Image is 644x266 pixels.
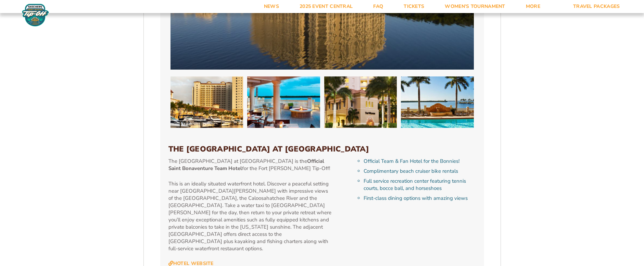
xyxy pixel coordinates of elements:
[401,76,474,128] img: The Westin Cape Coral Resort at Marina Village (BEACH 2025)
[364,178,476,192] li: Full service recreation center featuring tennis courts, bocce ball, and horseshoes
[364,195,476,202] li: First-class dining options with amazing views
[168,158,324,172] strong: Official Saint Bonaventure Team Hotel
[21,3,50,27] img: Fort Myers Tip-Off
[247,76,320,128] img: The Westin Cape Coral Resort at Marina Village (BEACH 2025)
[168,180,332,252] p: This is an ideally situated waterfront hotel. Discover a peaceful setting near [GEOGRAPHIC_DATA][...
[364,168,476,175] li: Complimentary beach cruiser bike rentals
[168,145,476,154] h3: The [GEOGRAPHIC_DATA] at [GEOGRAPHIC_DATA]
[324,76,397,128] img: The Westin Cape Coral Resort at Marina Village (BEACH 2025)
[168,158,332,172] p: The [GEOGRAPHIC_DATA] at [GEOGRAPHIC_DATA] is the for the Fort [PERSON_NAME] Tip-Off!
[364,158,476,165] li: Official Team & Fan Hotel for the Bonnies!
[171,76,243,128] img: The Westin Cape Coral Resort at Marina Village (BEACH 2025)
